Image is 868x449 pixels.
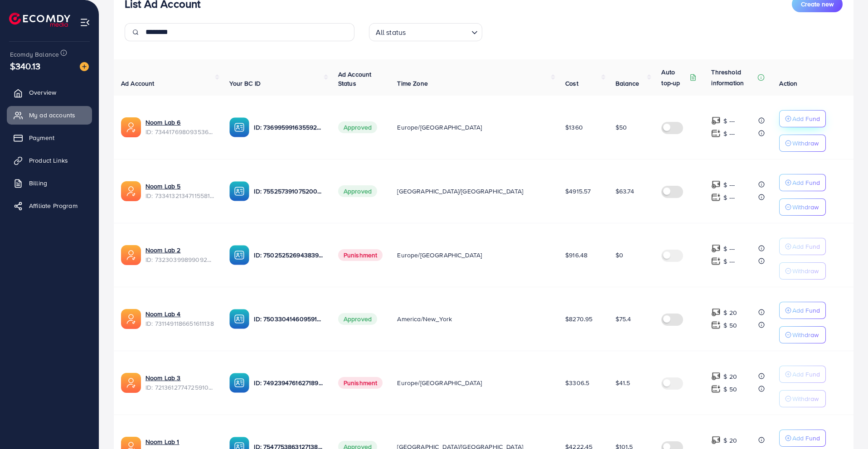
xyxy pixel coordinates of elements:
img: top-up amount [711,308,721,317]
a: Noom Lab 6 [145,118,181,127]
div: <span class='underline'>Noom Lab 6</span></br>7344176980935360513 [145,118,215,136]
span: Approved [338,185,377,197]
div: <span class='underline'>Noom Lab 4</span></br>7311491186651611138 [145,309,215,328]
img: ic-ba-acc.ded83a64.svg [229,181,249,201]
p: $ 50 [723,384,737,395]
input: Search for option [408,24,467,39]
a: Noom Lab 2 [145,246,181,255]
span: Cost [565,79,578,88]
button: Add Fund [779,110,826,127]
p: Add Fund [792,433,820,444]
button: Withdraw [779,326,826,343]
span: Your BC ID [229,79,261,88]
span: Payment [29,133,54,142]
img: top-up amount [711,384,721,394]
button: Add Fund [779,366,826,383]
span: Europe/[GEOGRAPHIC_DATA] [397,251,482,260]
img: top-up amount [711,256,721,266]
button: Add Fund [779,430,826,447]
span: Product Links [29,156,68,165]
img: top-up amount [711,320,721,330]
p: $ 50 [723,320,737,331]
span: $4915.57 [565,187,591,196]
img: ic-ba-acc.ded83a64.svg [229,245,249,265]
img: top-up amount [711,116,721,126]
a: My ad accounts [7,106,92,124]
p: ID: 7492394761627189255 [254,377,323,388]
img: ic-ads-acc.e4c84228.svg [121,309,141,329]
span: $916.48 [565,251,587,260]
button: Add Fund [779,302,826,319]
div: <span class='underline'>Noom Lab 3</span></br>7213612774725910530 [145,373,215,392]
span: Ecomdy Balance [10,50,59,59]
img: logo [9,13,70,27]
p: ID: 7503304146095915016 [254,314,323,324]
p: $ --- [723,192,735,203]
span: ID: 7213612774725910530 [145,383,215,392]
span: $3306.5 [565,378,589,387]
span: $340.13 [10,59,40,72]
span: Punishment [338,249,383,261]
span: Europe/[GEOGRAPHIC_DATA] [397,378,482,387]
a: Affiliate Program [7,197,92,215]
span: $63.74 [616,187,635,196]
button: Withdraw [779,262,826,280]
span: Approved [338,313,377,325]
p: Add Fund [792,369,820,380]
img: image [80,62,89,71]
span: Europe/[GEOGRAPHIC_DATA] [397,123,482,132]
span: ID: 7344176980935360513 [145,127,215,136]
p: Withdraw [792,329,819,340]
p: $ --- [723,179,735,190]
span: ID: 7323039989909209089 [145,255,215,264]
p: ID: 7552573910752002064 [254,186,323,197]
img: top-up amount [711,244,721,253]
button: Withdraw [779,198,826,216]
span: $50 [616,123,627,132]
p: $ --- [723,243,735,254]
button: Withdraw [779,390,826,407]
span: $1360 [565,123,583,132]
span: Ad Account Status [338,70,372,88]
img: ic-ads-acc.e4c84228.svg [121,117,141,137]
p: Add Fund [792,113,820,124]
span: $8270.95 [565,314,592,323]
a: Noom Lab 5 [145,182,181,191]
img: ic-ba-acc.ded83a64.svg [229,309,249,329]
div: <span class='underline'>Noom Lab 5</span></br>7334132134711558146 [145,182,215,200]
span: $41.5 [616,378,630,387]
p: $ 20 [723,435,737,446]
span: Time Zone [397,79,427,88]
p: $ 20 [723,371,737,382]
img: menu [80,17,90,28]
a: Overview [7,83,92,101]
p: Withdraw [792,138,819,149]
button: Add Fund [779,174,826,191]
p: $ --- [723,116,735,126]
span: Affiliate Program [29,201,78,210]
a: Noom Lab 3 [145,373,181,382]
a: Payment [7,129,92,147]
p: Withdraw [792,393,819,404]
img: ic-ads-acc.e4c84228.svg [121,245,141,265]
p: $ 20 [723,307,737,318]
a: Noom Lab 4 [145,309,181,319]
img: ic-ads-acc.e4c84228.svg [121,181,141,201]
span: $75.4 [616,314,631,323]
span: ID: 7334132134711558146 [145,191,215,200]
img: top-up amount [711,193,721,202]
p: Add Fund [792,241,820,252]
a: Billing [7,174,92,192]
p: $ --- [723,128,735,139]
p: ID: 7502525269438398465 [254,250,323,261]
img: top-up amount [711,180,721,189]
img: ic-ads-acc.e4c84228.svg [121,373,141,393]
span: All status [374,26,408,39]
p: Add Fund [792,305,820,316]
span: Ad Account [121,79,155,88]
p: Threshold information [711,67,756,88]
img: top-up amount [711,372,721,381]
img: top-up amount [711,435,721,445]
span: My ad accounts [29,111,75,120]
